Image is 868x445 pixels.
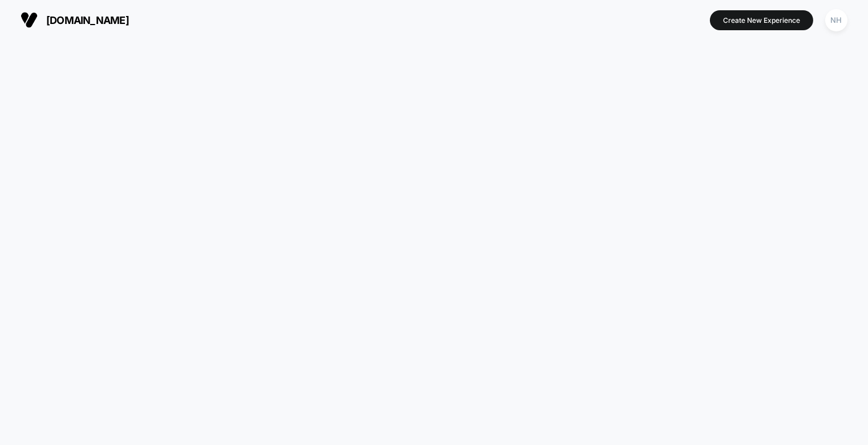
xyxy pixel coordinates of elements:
[46,14,129,26] span: [DOMAIN_NAME]
[710,10,813,30] button: Create New Experience
[21,11,38,29] img: Visually logo
[17,11,132,29] button: [DOMAIN_NAME]
[822,9,851,32] button: NH
[825,9,847,31] div: NH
